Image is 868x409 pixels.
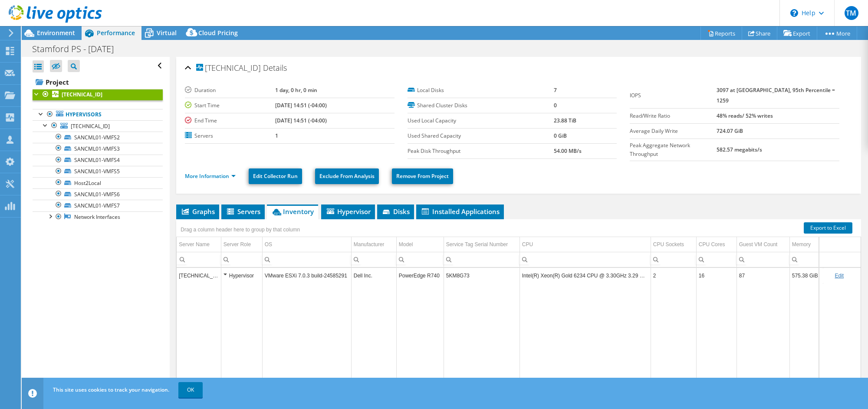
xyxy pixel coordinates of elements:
div: Model [399,239,413,250]
div: Guest VM Count [739,239,778,250]
div: CPU [522,239,533,250]
td: Column CPU Cores, Filter cell [696,252,736,267]
b: 23.88 TiB [554,117,576,124]
div: Server Name [179,239,210,250]
label: Average Daily Write [630,127,717,135]
td: Column Guest VM Count, Value 87 [736,268,789,283]
b: 724.07 GiB [717,127,743,135]
label: Servers [185,132,275,140]
td: Column Manufacturer, Filter cell [351,252,396,267]
span: Cloud Pricing [198,29,238,37]
a: Export to Excel [804,222,852,234]
td: Server Name Column [177,237,221,252]
label: Read/Write Ratio [630,112,717,120]
td: Column Service Tag Serial Number, Filter cell [444,252,519,267]
b: 48% reads/ 52% writes [717,112,773,119]
td: Model Column [396,237,444,252]
a: SANCML01-VMFS7 [33,200,163,211]
a: [TECHNICAL_ID] [33,89,163,100]
div: Data grid [176,219,861,404]
label: End Time [185,116,275,125]
div: Service Tag Serial Number [446,239,508,250]
a: SANCML01-VMFS4 [33,155,163,166]
a: [TECHNICAL_ID] [33,120,163,132]
div: Drag a column header here to group by that column [178,224,302,236]
h1: Stamford PS - [DATE] [28,44,127,54]
b: [DATE] 14:51 (-04:00) [275,102,327,109]
b: 0 [554,102,557,109]
td: Column OS, Value VMware ESXi 7.0.3 build-24585291 [262,268,351,283]
td: Server Role Column [221,237,262,252]
td: Column Model, Filter cell [396,252,444,267]
svg: \n [790,9,798,17]
a: Edit [835,273,844,279]
a: SANCML01-VMFS3 [33,143,163,154]
b: 3097 at [GEOGRAPHIC_DATA], 95th Percentile = 1259 [717,86,835,104]
span: Hypervisor [325,207,371,216]
a: SANCML01-VMFS6 [33,188,163,200]
td: Column CPU, Filter cell [519,252,651,267]
td: Manufacturer Column [351,237,396,252]
div: CPU Cores [699,239,725,250]
a: Share [742,26,777,40]
td: CPU Column [519,237,651,252]
a: Host2Local [33,177,163,188]
a: Edit Collector Run [249,168,302,184]
span: Performance [97,29,135,37]
b: 1 [275,132,278,139]
label: Start Time [185,101,275,110]
b: 582.57 megabits/s [717,146,762,153]
b: 1 day, 0 hr, 0 min [275,86,317,94]
span: Inventory [271,207,314,216]
td: Column CPU Cores, Value 16 [696,268,736,283]
td: Column Server Name, Value 10.135.196.102 [177,268,221,283]
span: Installed Applications [421,207,500,216]
span: [TECHNICAL_ID] [196,64,261,73]
div: CPU Sockets [653,239,684,250]
td: Column Memory, Value 575.38 GiB [789,268,823,283]
td: Service Tag Serial Number Column [444,237,519,252]
a: Network Interfaces [33,211,163,223]
span: Environment [37,29,75,37]
span: Graphs [181,207,215,216]
a: Exclude From Analysis [315,168,379,184]
span: TM [845,6,858,20]
a: More Information [185,172,236,180]
label: Used Shared Capacity [408,132,554,140]
td: Column OS, Filter cell [262,252,351,267]
td: Column Guest VM Count, Filter cell [736,252,789,267]
a: Reports [700,26,742,40]
td: CPU Sockets Column [651,237,696,252]
span: Virtual [157,29,177,37]
div: Hypervisor [224,270,260,281]
div: Server Role [224,239,251,250]
td: Column CPU, Value Intel(R) Xeon(R) Gold 6234 CPU @ 3.30GHz 3.29 GHz [519,268,651,283]
td: Guest VM Count Column [736,237,789,252]
a: SANCML01-VMFS5 [33,166,163,177]
label: Shared Cluster Disks [408,101,554,110]
td: Column Memory, Filter cell [789,252,823,267]
td: Column Manufacturer, Value Dell Inc. [351,268,396,283]
span: [TECHNICAL_ID] [71,122,110,130]
td: Column CPU Sockets, Filter cell [651,252,696,267]
span: Disks [381,207,410,216]
b: 54.00 MB/s [554,147,582,155]
td: Column Server Role, Filter cell [221,252,262,267]
label: Used Local Capacity [408,116,554,125]
a: Hypervisors [33,109,163,120]
td: OS Column [262,237,351,252]
label: Local Disks [408,86,554,95]
span: Details [263,63,287,73]
a: Remove From Project [392,168,453,184]
td: Column Service Tag Serial Number, Value 5KM8G73 [444,268,519,283]
b: 7 [554,86,557,94]
a: OK [178,382,203,398]
label: IOPS [630,91,717,100]
b: [DATE] 14:51 (-04:00) [275,117,327,124]
a: SANCML01-VMFS2 [33,132,163,143]
td: CPU Cores Column [696,237,736,252]
td: Memory Column [789,237,823,252]
a: Project [33,75,163,89]
td: Column Model, Value PowerEdge R740 [396,268,444,283]
div: Memory [792,239,811,250]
